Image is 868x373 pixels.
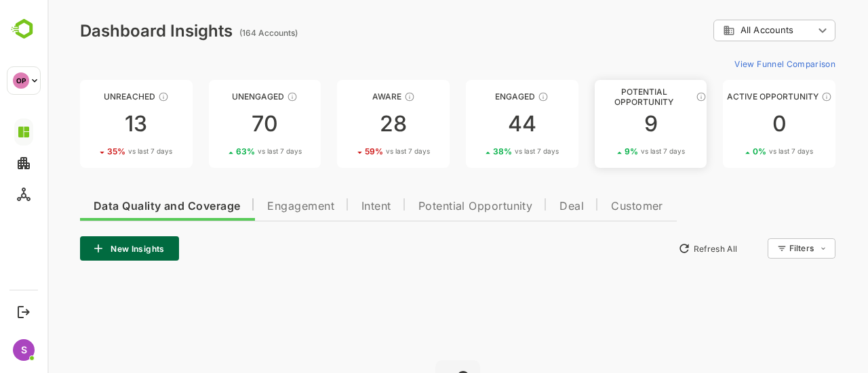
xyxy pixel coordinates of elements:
[317,146,382,156] div: 59 %
[192,28,254,38] ag: (164 Accounts)
[742,243,766,253] div: Filters
[314,201,344,212] span: Intent
[161,91,274,102] div: Unengaged
[547,113,660,135] div: 9
[741,236,788,261] div: Filters
[33,21,185,41] div: Dashboard Insights
[60,146,125,156] div: 35 %
[46,201,193,212] span: Data Quality and Coverage
[547,91,660,102] div: Potential Opportunity
[682,53,788,74] button: View Funnel Comparison
[593,146,637,156] span: vs last 7 days
[774,91,785,102] div: These accounts have open opportunities which might be at any of the Sales Stages
[290,91,402,102] div: Aware
[490,91,501,102] div: These accounts are warm, further nurturing would qualify them to MQAs
[239,91,250,102] div: These accounts have not shown enough engagement and need nurturing
[357,91,368,102] div: These accounts have just entered the buying cycle and need further nurturing
[338,146,382,156] span: vs last 7 days
[33,236,132,261] button: New Insights
[13,339,35,361] div: S
[675,24,766,37] div: All Accounts
[675,80,788,168] a: Active OpportunityThese accounts have open opportunities which might be at any of the Sales Stage...
[722,146,766,156] span: vs last 7 days
[7,16,41,42] img: BambooboxLogoMark.f1c84d78b4c51b1a7b5f700c9845e183.svg
[371,201,486,212] span: Potential Opportunity
[210,146,254,156] span: vs last 7 days
[13,72,29,89] div: OP
[418,91,531,102] div: Engaged
[693,25,746,35] span: All Accounts
[564,201,616,212] span: Customer
[577,146,637,156] div: 9 %
[467,146,511,156] span: vs last 7 days
[111,91,121,102] div: These accounts have not been engaged with for a defined time period
[33,80,145,168] a: UnreachedThese accounts have not been engaged with for a defined time period1335%vs last 7 days
[648,91,659,102] div: These accounts are MQAs and can be passed on to Inside Sales
[161,80,274,168] a: UnengagedThese accounts have not shown enough engagement and need nurturing7063%vs last 7 days
[33,113,145,135] div: 13
[189,146,254,156] div: 63 %
[418,80,531,168] a: EngagedThese accounts are warm, further nurturing would qualify them to MQAs4438%vs last 7 days
[666,18,788,44] div: All Accounts
[33,91,145,102] div: Unreached
[14,303,33,321] button: Logout
[446,146,511,156] div: 38 %
[220,201,287,212] span: Engagement
[418,113,531,135] div: 44
[625,238,696,259] button: Refresh All
[290,80,402,168] a: AwareThese accounts have just entered the buying cycle and need further nurturing2859%vs last 7 days
[547,80,660,168] a: Potential OpportunityThese accounts are MQAs and can be passed on to Inside Sales99%vs last 7 days
[290,113,402,135] div: 28
[512,201,536,212] span: Deal
[81,146,125,156] span: vs last 7 days
[705,146,766,156] div: 0 %
[675,91,788,102] div: Active Opportunity
[161,113,274,135] div: 70
[675,113,788,135] div: 0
